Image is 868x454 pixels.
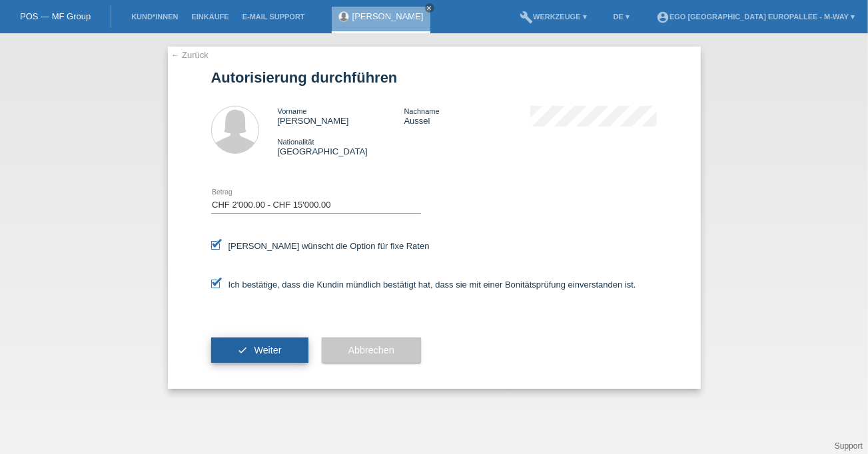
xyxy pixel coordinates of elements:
a: DE ▾ [607,13,636,21]
span: Abbrechen [348,345,394,355]
i: close [426,5,433,11]
span: Vorname [278,107,307,115]
div: Aussel [404,106,530,126]
div: [GEOGRAPHIC_DATA] [278,136,404,156]
a: E-Mail Support [236,13,312,21]
a: ← Zurück [171,50,209,60]
a: account_circleEGO [GEOGRAPHIC_DATA] Europallee - m-way ▾ [650,13,861,21]
a: buildWerkzeuge ▾ [513,13,594,21]
span: Weiter [254,345,281,355]
label: [PERSON_NAME] wünscht die Option für fixe Raten [211,241,430,251]
a: Support [835,441,863,451]
a: Kund*innen [125,13,185,21]
button: check Weiter [211,338,308,363]
span: Nachname [404,107,439,115]
i: check [238,345,248,355]
label: Ich bestätige, dass die Kundin mündlich bestätigt hat, dass sie mit einer Bonitätsprüfung einvers... [211,280,636,290]
i: build [520,11,533,24]
a: Einkäufe [185,13,235,21]
button: Abbrechen [322,338,421,363]
a: POS — MF Group [20,11,91,21]
a: close [425,3,434,13]
span: Nationalität [278,138,314,146]
i: account_circle [656,11,669,24]
div: [PERSON_NAME] [278,106,404,126]
a: [PERSON_NAME] [352,11,424,21]
h1: Autorisierung durchführen [211,69,657,86]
